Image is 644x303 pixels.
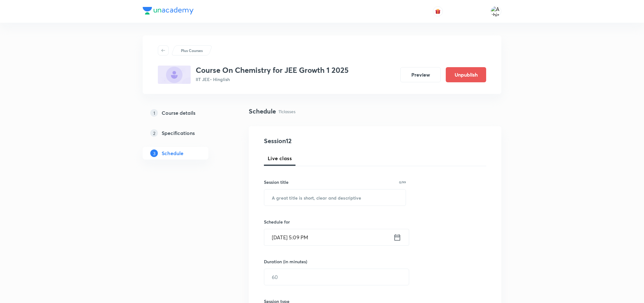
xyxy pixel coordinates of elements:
p: Plus Courses [181,48,203,53]
h6: Session title [264,179,289,185]
button: Preview [400,67,441,82]
img: Company Logo [143,7,194,15]
span: Live class [268,154,292,162]
h4: Schedule [249,107,276,116]
h6: Schedule for [264,219,406,225]
p: 11 classes [278,108,295,115]
p: 3 [150,149,158,157]
a: Company Logo [143,7,194,16]
h6: Duration (in minutes) [264,258,307,265]
h5: Specifications [162,129,195,137]
a: 1Course details [143,107,229,119]
img: 1A1B8855-7411-4AF9-9A8D-5FE69820DB62_plus.png [158,66,191,84]
p: IIT JEE • Hinglish [196,76,349,83]
h4: Session 12 [264,136,379,146]
img: Ashish Kumar [491,6,501,17]
a: 2Specifications [143,127,229,139]
p: 0/99 [399,181,406,184]
input: A great title is short, clear and descriptive [264,189,406,206]
button: Unpublish [446,67,486,82]
p: 2 [150,129,158,137]
h3: Course On Chemistry for JEE Growth 1 2025 [196,66,349,75]
input: 60 [264,269,409,285]
p: 1 [150,109,158,117]
img: avatar [435,9,441,14]
h5: Schedule [162,149,183,157]
h5: Course details [162,109,195,117]
button: avatar [433,6,443,16]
